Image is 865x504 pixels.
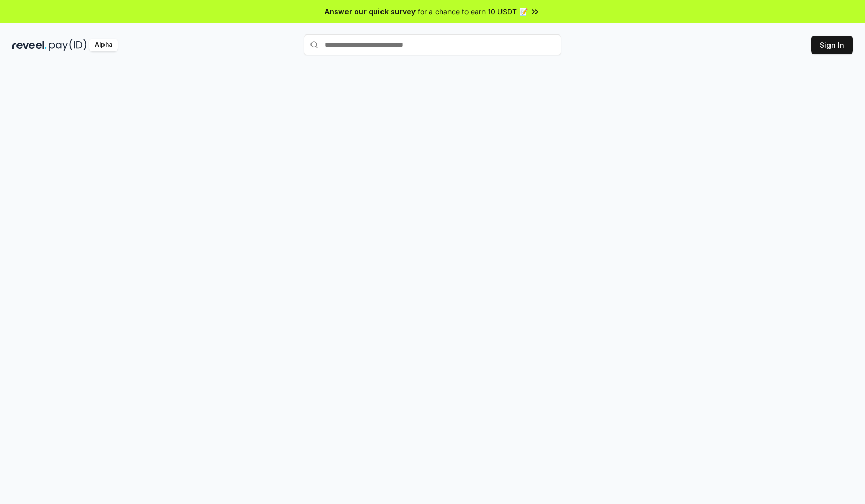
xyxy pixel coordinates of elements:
[49,39,87,51] img: pay_id
[811,36,853,54] button: Sign In
[418,6,528,17] span: for a chance to earn 10 USDT 📝
[12,39,47,51] img: reveel_dark
[89,39,118,51] div: Alpha
[325,6,416,17] span: Answer our quick survey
